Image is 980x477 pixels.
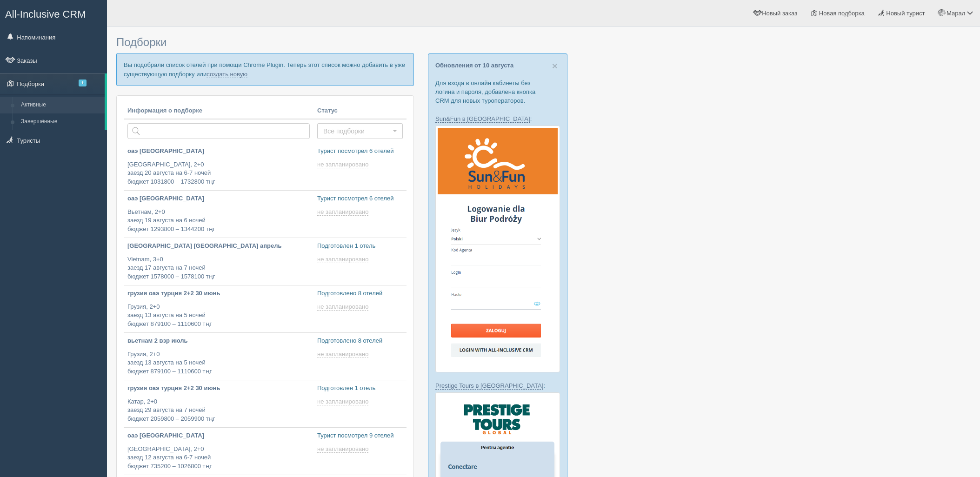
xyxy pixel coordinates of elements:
[124,103,313,119] th: Информация о подборке
[127,303,310,329] p: Грузия, 2+0 заезд 13 августа на 5 ночей бюджет 879100 – 1110600 тңг
[124,380,313,427] a: грузия оаэ турция 2+2 30 июнь Катар, 2+0заезд 29 августа на 7 ночейбюджет 2059800 – 2059900 тңг
[435,62,513,69] a: Обновления от 10 августа
[0,0,107,26] a: All-Inclusive CRM
[323,126,391,136] span: Все подборки
[317,384,403,393] p: Подготовлен 1 отель
[127,337,310,345] p: вьетнам 2 взр июль
[317,289,403,298] p: Подготовлено 8 отелей
[317,256,368,263] span: не запланировано
[435,381,560,390] p: :
[17,113,105,130] a: Завершённые
[317,161,370,168] a: не запланировано
[317,242,403,251] p: Подготовлен 1 отель
[317,351,368,358] span: не запланировано
[886,10,925,17] span: Новый турист
[124,285,313,332] a: грузия оаэ турция 2+2 30 июнь Грузия, 2+0заезд 13 августа на 5 ночейбюджет 879100 – 1110600 тңг
[124,238,313,285] a: [GEOGRAPHIC_DATA] [GEOGRAPHIC_DATA] апрель Vietnam, 3+0заезд 17 августа на 7 ночейбюджет 1578000 ...
[124,191,313,238] a: оаэ [GEOGRAPHIC_DATA] Вьетнам, 2+0заезд 19 августа на 6 ночейбюджет 1293800 – 1344200 тңг
[127,242,310,251] p: [GEOGRAPHIC_DATA] [GEOGRAPHIC_DATA] апрель
[127,147,310,156] p: оаэ [GEOGRAPHIC_DATA]
[127,445,310,471] p: [GEOGRAPHIC_DATA], 2+0 заезд 12 августа на 6-7 ночей бюджет 735200 – 1026800 тңг
[127,194,310,203] p: оаэ [GEOGRAPHIC_DATA]
[552,61,558,71] button: Close
[127,289,310,298] p: грузия оаэ турция 2+2 30 июнь
[5,8,86,20] span: All-Inclusive CRM
[762,10,797,17] span: Новый заказ
[317,256,370,263] a: не запланировано
[552,60,558,71] span: ×
[317,303,368,311] span: не запланировано
[317,351,370,358] a: не запланировано
[124,143,313,190] a: оаэ [GEOGRAPHIC_DATA] [GEOGRAPHIC_DATA], 2+0заезд 20 августа на 6-7 ночейбюджет 1031800 – 1732800...
[127,384,310,393] p: грузия оаэ турция 2+2 30 июнь
[317,398,368,405] span: не запланировано
[317,398,370,405] a: не запланировано
[435,79,560,105] p: Для входа в онлайн кабинеты без логина и пароля, добавлена кнопка CRM для новых туроператоров.
[127,397,310,424] p: Катар, 2+0 заезд 29 августа на 7 ночей бюджет 2059800 – 2059900 тңг
[79,79,87,86] span: 1
[116,53,414,86] p: Вы подобрали список отелей при помощи Chrome Plugin. Теперь этот список можно добавить в уже суще...
[207,71,247,78] a: создать новую
[127,208,310,234] p: Вьетнам, 2+0 заезд 19 августа на 6 ночей бюджет 1293800 – 1344200 тңг
[124,333,313,380] a: вьетнам 2 взр июль Грузия, 2+0заезд 13 августа на 5 ночейбюджет 879100 – 1110600 тңг
[435,115,530,123] a: Sun&Fun в [GEOGRAPHIC_DATA]
[317,431,403,440] p: Турист посмотрел 9 отелей
[127,123,310,139] input: Поиск по стране или туристу
[127,255,310,281] p: Vietnam, 3+0 заезд 17 августа на 7 ночей бюджет 1578000 – 1578100 тңг
[317,161,368,168] span: не запланировано
[317,147,403,156] p: Турист посмотрел 6 отелей
[317,123,403,139] button: Все подборки
[317,303,370,311] a: не запланировано
[127,160,310,186] p: [GEOGRAPHIC_DATA], 2+0 заезд 20 августа на 6-7 ночей бюджет 1031800 – 1732800 тңг
[317,337,403,345] p: Подготовлено 8 отелей
[317,445,370,453] a: не запланировано
[317,208,370,216] a: не запланировано
[127,431,310,440] p: оаэ [GEOGRAPHIC_DATA]
[317,194,403,203] p: Турист посмотрел 6 отелей
[947,10,965,17] span: Марал
[819,10,865,17] span: Новая подборка
[116,36,167,48] span: Подборки
[17,97,105,113] a: Активные
[313,103,407,119] th: Статус
[435,126,560,372] img: sun-fun-%D0%BB%D0%BE%D0%B3%D1%96%D0%BD-%D1%87%D0%B5%D1%80%D0%B5%D0%B7-%D1%81%D1%80%D0%BC-%D0%B4%D...
[317,208,368,216] span: не запланировано
[124,428,313,475] a: оаэ [GEOGRAPHIC_DATA] [GEOGRAPHIC_DATA], 2+0заезд 12 августа на 6-7 ночейбюджет 735200 – 1026800 тңг
[317,445,368,453] span: не запланировано
[127,350,310,376] p: Грузия, 2+0 заезд 13 августа на 5 ночей бюджет 879100 – 1110600 тңг
[435,114,560,123] p: :
[435,382,543,390] a: Prestige Tours в [GEOGRAPHIC_DATA]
